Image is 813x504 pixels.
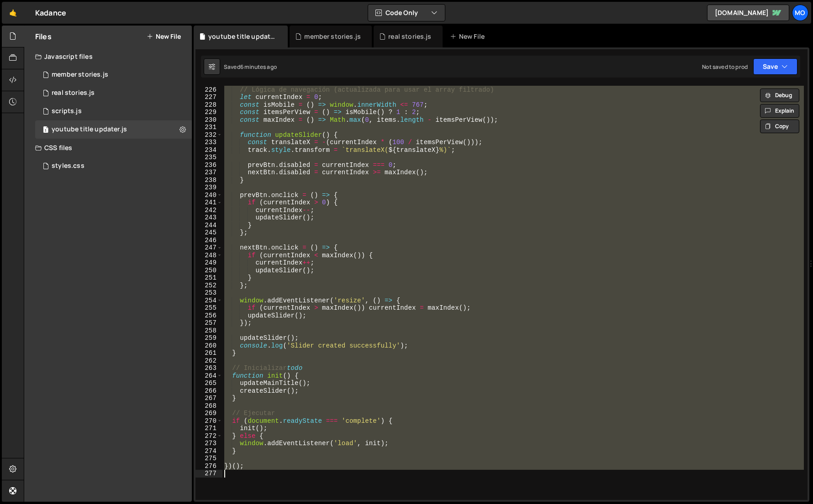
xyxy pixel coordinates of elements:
[35,7,66,18] div: Kadance
[208,32,277,41] div: youtube title updater.js
[388,32,431,41] div: real stories.js
[195,304,222,312] div: 255
[24,139,192,157] div: CSS files
[195,312,222,320] div: 256
[195,387,222,395] div: 266
[195,402,222,410] div: 268
[450,32,488,41] div: New File
[195,109,222,116] div: 229
[195,410,222,417] div: 269
[43,127,48,134] span: 1
[195,124,222,131] div: 231
[195,94,222,101] div: 227
[195,342,222,350] div: 260
[195,440,222,447] div: 273
[195,169,222,177] div: 237
[195,184,222,192] div: 239
[24,47,192,66] div: Javascript files
[52,125,127,134] div: youtube title updater.js
[195,334,222,342] div: 259
[195,462,222,470] div: 276
[195,146,222,154] div: 234
[195,229,222,237] div: 245
[240,63,277,71] div: 6 minutes ago
[35,120,192,139] div: 11847/46738.js
[195,372,222,380] div: 264
[195,237,222,244] div: 246
[35,31,52,42] h2: Files
[195,222,222,229] div: 244
[195,282,222,290] div: 252
[195,432,222,440] div: 272
[35,66,192,84] div: 11847/46737.js
[304,32,361,41] div: member stories.js
[195,86,222,94] div: 226
[35,157,192,175] div: 11847/28286.css
[35,102,192,120] div: 11847/28141.js
[224,63,277,71] div: Saved
[195,297,222,305] div: 254
[760,104,799,118] button: Explain
[195,199,222,207] div: 241
[195,139,222,146] div: 233
[195,289,222,297] div: 253
[195,319,222,327] div: 257
[195,252,222,260] div: 248
[35,84,192,102] div: 11847/46736.js
[195,244,222,252] div: 247
[195,274,222,282] div: 251
[2,2,24,24] a: 🤙
[195,327,222,335] div: 258
[52,162,84,170] div: styles.css
[195,101,222,109] div: 228
[195,192,222,199] div: 240
[195,116,222,124] div: 230
[52,71,108,79] div: member stories.js
[195,154,222,161] div: 235
[52,107,82,115] div: scripts.js
[702,63,748,71] div: Not saved to prod
[195,425,222,432] div: 271
[195,131,222,139] div: 232
[195,455,222,462] div: 275
[195,379,222,387] div: 265
[707,5,789,21] a: [DOMAIN_NAME]
[195,267,222,275] div: 250
[195,177,222,184] div: 238
[753,58,797,75] button: Save
[195,364,222,372] div: 263
[52,89,95,97] div: real stories.js
[195,395,222,402] div: 267
[195,470,222,478] div: 277
[792,5,808,21] a: Mo
[147,33,181,40] button: New File
[195,161,222,169] div: 236
[760,120,799,133] button: Copy
[195,259,222,267] div: 249
[195,207,222,214] div: 242
[760,88,799,102] button: Debug
[195,357,222,365] div: 262
[195,349,222,357] div: 261
[368,5,445,21] button: Code Only
[195,417,222,425] div: 270
[195,447,222,455] div: 274
[195,214,222,222] div: 243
